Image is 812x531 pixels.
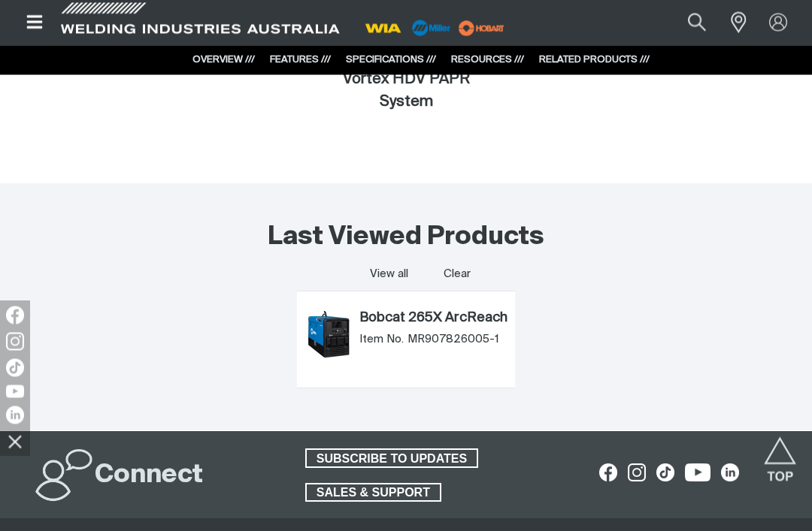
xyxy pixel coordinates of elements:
[451,55,524,65] a: RESOURCES ///
[653,6,723,40] input: Product name or item number...
[370,267,408,282] a: View all last viewed products
[297,307,516,373] article: Bobcat 265X ArcReach (MR907826005-1)
[305,484,441,503] a: SALES & SUPPORT
[270,55,331,65] a: FEATURES ///
[192,55,255,65] a: OVERVIEW ///
[454,17,509,40] img: miller
[95,460,203,493] h2: Connect
[307,484,440,503] span: SALES & SUPPORT
[305,449,478,469] a: SUBSCRIBE TO UPDATES
[359,311,507,327] a: Bobcat 265X ArcReach
[408,333,499,348] span: MR907826005-1
[307,449,477,469] span: SUBSCRIBE TO UPDATES
[763,437,797,471] button: Scroll to top
[454,23,509,34] a: miller
[6,306,24,324] img: Facebook
[359,333,404,348] span: Item No.
[268,222,544,255] h2: Last Viewed Products
[326,69,486,114] figcaption: Vortex HDV PAPR System
[304,311,353,359] img: Bobcat 265X ArcReach
[6,385,24,398] img: YouTube
[6,359,24,377] img: TikTok
[539,55,650,65] a: RELATED PRODUCTS ///
[346,55,436,65] a: SPECIFICATIONS ///
[440,265,474,285] button: Clear all last viewed products
[671,6,723,40] button: Search products
[2,429,28,454] img: hide socials
[6,333,24,351] img: Instagram
[6,406,24,424] img: LinkedIn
